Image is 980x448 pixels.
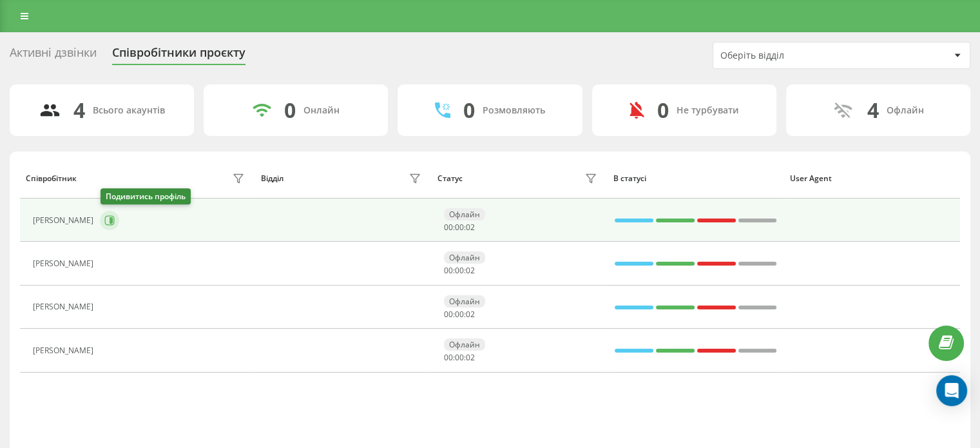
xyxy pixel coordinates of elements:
span: 00 [444,309,453,320]
span: 00 [444,352,453,363]
span: 02 [466,309,475,320]
div: Активні дзвінки [10,46,97,66]
div: Не турбувати [677,105,739,116]
div: Оберіть відділ [720,50,874,61]
span: 02 [466,352,475,363]
span: 00 [455,352,464,363]
div: Всього акаунтів [93,105,165,116]
div: [PERSON_NAME] [33,302,97,311]
span: 00 [444,222,453,233]
div: Відділ [261,174,283,183]
div: : : [444,266,475,275]
div: 0 [463,98,475,122]
span: 02 [466,222,475,233]
div: Офлайн [444,208,485,220]
span: 00 [444,265,453,276]
div: Подивитись профіль [101,188,191,204]
div: 4 [867,98,878,122]
div: Офлайн [444,295,485,307]
div: Онлайн [303,105,340,116]
div: Співробітник [26,174,77,183]
div: User Agent [790,174,954,183]
div: Співробітники проєкту [112,46,245,66]
div: Офлайн [444,251,485,264]
div: Статус [437,174,463,183]
div: [PERSON_NAME] [33,216,97,225]
span: 02 [466,265,475,276]
span: 00 [455,222,464,233]
div: Розмовляють [483,105,545,116]
div: 4 [73,98,85,122]
div: 0 [657,98,669,122]
span: 00 [455,309,464,320]
div: : : [444,310,475,319]
div: : : [444,223,475,232]
div: [PERSON_NAME] [33,259,97,268]
div: [PERSON_NAME] [33,346,97,355]
div: Open Intercom Messenger [936,375,967,406]
div: В статусі [613,174,778,183]
div: 0 [284,98,296,122]
span: 00 [455,265,464,276]
div: Офлайн [444,338,485,351]
div: Офлайн [886,105,923,116]
div: : : [444,353,475,362]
